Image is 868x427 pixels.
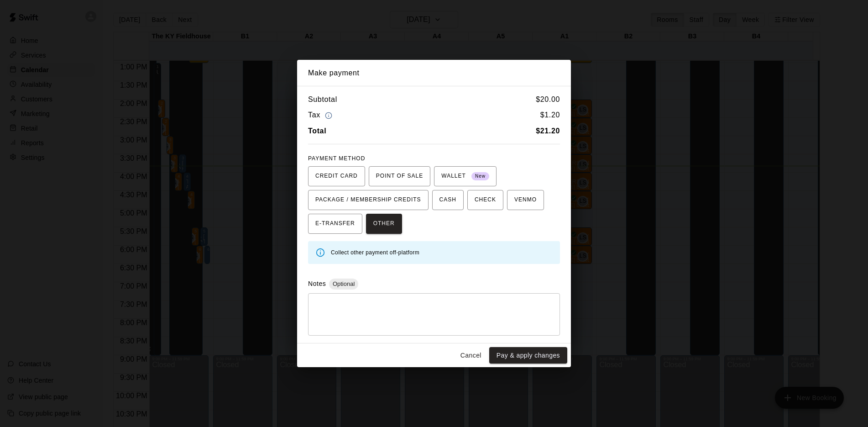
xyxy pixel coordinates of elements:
[432,190,464,210] button: CASH
[471,170,489,183] span: New
[475,193,496,207] span: CHECK
[441,169,489,184] span: WALLET
[467,190,503,210] button: CHECK
[315,169,358,184] span: CREDIT CARD
[308,94,337,105] h6: Subtotal
[434,166,497,186] button: WALLET New
[369,166,430,186] button: POINT OF SALE
[366,214,402,234] button: OTHER
[308,214,362,234] button: E-TRANSFER
[376,169,423,184] span: POINT OF SALE
[507,190,544,210] button: VENMO
[315,216,355,231] span: E-TRANSFER
[308,127,326,135] b: Total
[308,109,335,121] h6: Tax
[373,216,395,231] span: OTHER
[514,193,537,207] span: VENMO
[329,280,358,287] span: Optional
[536,127,560,135] b: $ 21.20
[297,60,571,86] h2: Make payment
[439,193,456,207] span: CASH
[315,193,421,207] span: PACKAGE / MEMBERSHIP CREDITS
[308,280,326,287] label: Notes
[331,249,419,256] span: Collect other payment off-platform
[489,347,567,364] button: Pay & apply changes
[456,347,486,364] button: Cancel
[308,190,429,210] button: PACKAGE / MEMBERSHIP CREDITS
[536,94,560,105] h6: $ 20.00
[308,166,365,186] button: CREDIT CARD
[540,109,560,121] h6: $ 1.20
[308,155,365,162] span: PAYMENT METHOD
